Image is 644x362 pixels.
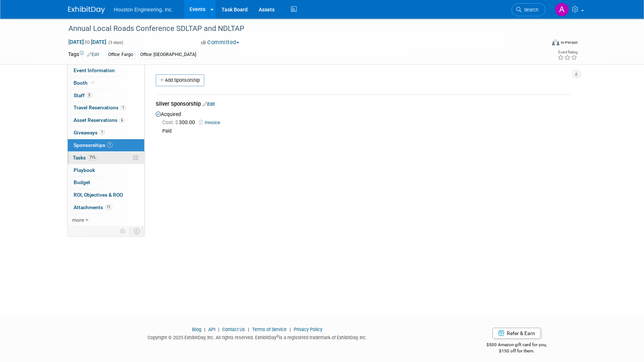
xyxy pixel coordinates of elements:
[106,51,135,59] div: Office: Fargo
[68,39,107,45] span: [DATE] [DATE]
[68,189,144,201] a: ROI, Objectives & ROO
[74,192,123,198] span: ROI, Objectives & ROO
[552,39,559,45] img: Format-Inperson.png
[68,214,144,226] a: more
[68,50,99,59] td: Tags
[68,114,144,126] a: Asset Reservations6
[68,201,144,214] a: Attachments11
[117,226,130,236] td: Personalize Event Tab Strip
[86,92,92,98] span: 5
[252,327,287,332] a: Terms of Service
[130,226,145,236] td: Toggle Event Tabs
[156,74,204,86] a: Add Sponsorship
[108,40,123,45] span: (3 days)
[208,327,215,332] a: API
[72,217,84,223] span: more
[84,39,91,45] span: to
[138,51,198,59] div: Office: [GEOGRAPHIC_DATA]
[555,3,569,17] img: Ali Ringheimer
[68,176,144,189] a: Budget
[68,164,144,176] a: Playbook
[162,128,570,134] div: Paid
[74,117,125,123] span: Asset Reservations
[74,204,112,210] span: Attachments
[199,120,223,125] a: Invoice
[66,22,534,35] div: Annual Local Roads Conference SDLTAP and NDLTAP
[162,119,198,125] span: 300.00
[276,334,279,338] sup: ®
[74,67,115,73] span: Event Information
[74,142,113,148] span: Sponsorships
[74,80,96,86] span: Booth
[114,7,173,13] span: Houston Engineering, Inc.
[558,50,577,54] div: Event Rating
[91,81,95,85] i: Booth reservation complete
[73,155,98,161] span: Tasks
[119,117,125,123] span: 6
[68,127,144,139] a: Giveaways1
[74,167,95,173] span: Playbook
[202,327,207,332] span: |
[198,39,242,46] button: Committed
[120,105,126,110] span: 1
[502,38,578,49] div: Event Format
[521,7,538,13] span: Search
[156,109,570,134] div: Acquired
[74,105,126,110] span: Travel Reservations
[74,130,105,136] span: Giveaways
[156,100,570,109] div: Silver Sponsorship
[162,119,179,125] span: Cost: $
[222,327,245,332] a: Contact Us
[457,337,576,354] div: $500 Amazon gift card for you,
[68,89,144,102] a: Staff5
[246,327,251,332] span: |
[68,152,144,164] a: Tasks71%
[68,6,105,14] img: ExhibitDay
[457,348,576,354] div: $150 off for them.
[560,40,578,45] div: In-Person
[492,328,541,339] a: Refer & Earn
[288,327,293,332] span: |
[74,179,90,185] span: Budget
[68,64,144,77] a: Event Information
[68,139,144,151] a: Sponsorships1
[294,327,322,332] a: Privacy Policy
[74,92,92,98] span: Staff
[87,52,99,57] a: Edit
[99,130,105,135] span: 1
[192,327,201,332] a: Blog
[512,3,545,16] a: Search
[105,204,112,210] span: 11
[88,155,98,160] span: 71%
[68,77,144,89] a: Booth
[68,102,144,114] a: Travel Reservations1
[216,327,221,332] span: |
[68,333,446,341] div: Copyright © 2025 ExhibitDay, Inc. All rights reserved. ExhibitDay is a registered trademark of Ex...
[107,142,113,148] span: 1
[203,101,215,107] a: Edit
